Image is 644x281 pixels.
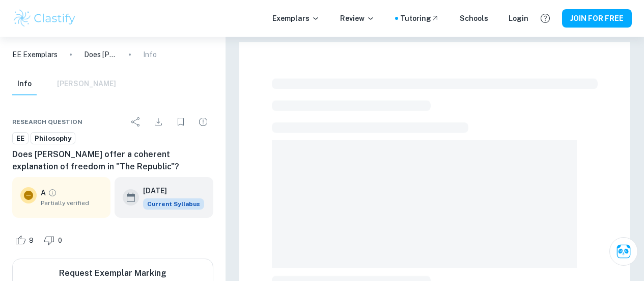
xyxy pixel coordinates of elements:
span: EE [13,134,28,144]
div: Share [126,112,146,132]
div: This exemplar is based on the current syllabus. Feel free to refer to it for inspiration/ideas wh... [143,198,204,210]
h6: [DATE] [143,185,196,196]
button: JOIN FOR FREE [562,9,632,28]
span: Research question [12,117,82,126]
span: Current Syllabus [143,198,204,210]
p: A [41,187,46,198]
span: 0 [52,236,68,246]
a: Login [509,13,528,24]
div: Like [12,232,39,248]
div: Dislike [41,232,68,248]
span: 9 [23,236,39,246]
a: EE Exemplars [12,49,58,60]
img: Clastify logo [12,8,77,29]
button: Info [12,73,37,95]
p: Review [340,13,375,24]
a: Tutoring [400,13,439,24]
a: Philosophy [31,132,75,145]
a: Grade partially verified [48,188,57,197]
h6: Does [PERSON_NAME] offer a coherent explanation of freedom in "The Republic"? [12,148,213,173]
span: Partially verified [41,198,102,208]
div: Bookmark [171,112,191,132]
button: Help and Feedback [537,10,554,27]
div: Download [148,112,169,132]
span: Philosophy [31,134,75,144]
p: Does [PERSON_NAME] offer a coherent explanation of freedom in "The Republic"? [84,49,117,60]
p: Exemplars [272,13,320,24]
a: Schools [460,13,488,24]
h6: Request Exemplar Marking [59,267,166,279]
p: Info [143,49,157,60]
a: EE [12,132,29,145]
button: Ask Clai [609,237,638,266]
div: Report issue [193,112,213,132]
